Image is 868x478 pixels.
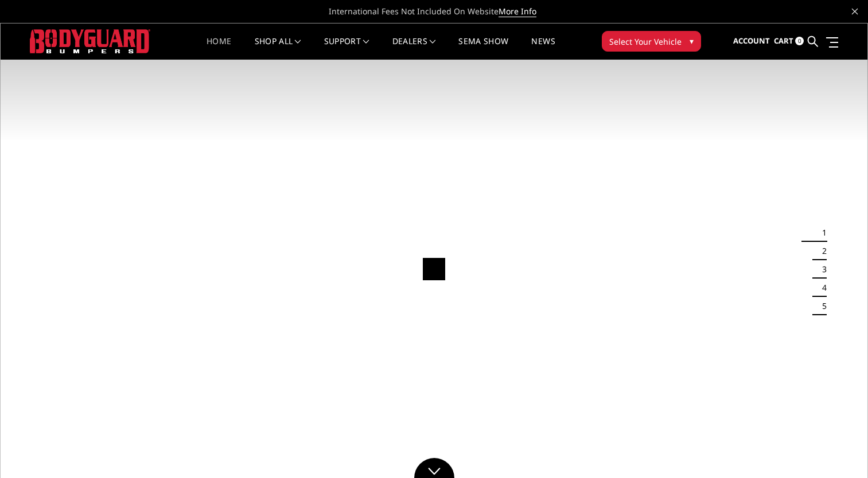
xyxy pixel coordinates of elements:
a: Cart 0 [774,26,804,57]
a: shop all [255,37,301,60]
button: 5 of 5 [815,297,827,315]
img: BODYGUARD BUMPERS [30,29,150,53]
a: Click to Down [414,458,454,478]
span: Cart [774,36,793,46]
a: Home [207,37,231,60]
button: 1 of 5 [815,224,827,242]
button: 3 of 5 [815,260,827,279]
span: Account [733,36,770,46]
button: Select Your Vehicle [602,31,701,52]
a: Support [324,37,369,60]
span: 0 [795,37,804,45]
a: Dealers [392,37,436,60]
a: More Info [499,6,536,17]
button: 2 of 5 [815,242,827,260]
a: Account [733,26,770,57]
a: News [531,37,555,60]
span: Select Your Vehicle [609,36,682,48]
span: ▾ [690,35,694,47]
a: SEMA Show [458,37,508,60]
button: 4 of 5 [815,279,827,297]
